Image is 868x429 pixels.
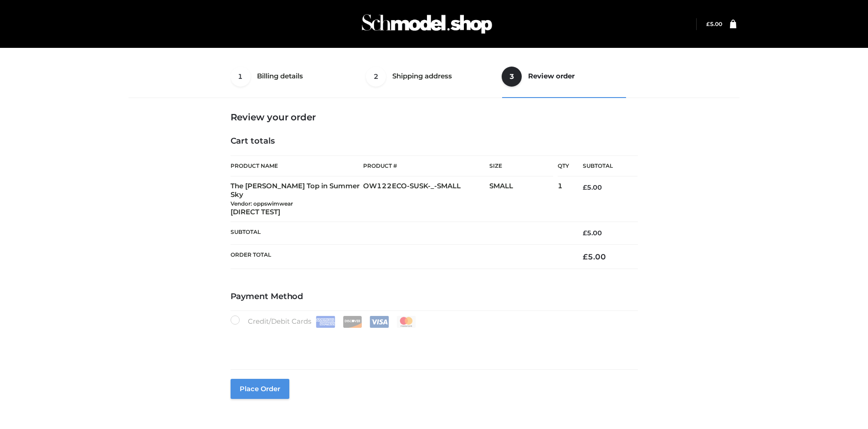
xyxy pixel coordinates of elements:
th: Product Name [231,155,364,176]
h4: Payment Method [231,292,638,302]
span: £ [583,229,587,237]
th: Subtotal [231,222,570,244]
img: Discover [343,316,362,328]
td: OW122ECO-SUSK-_-SMALL [363,176,489,222]
a: £5.00 [706,21,722,27]
th: Subtotal [569,156,637,176]
h4: Cart totals [231,136,638,146]
span: £ [706,21,710,27]
td: The [PERSON_NAME] Top in Summer Sky [DIRECT TEST] [231,176,364,222]
img: Amex [316,316,335,328]
label: Credit/Debit Cards [231,315,417,328]
img: Visa [370,316,389,328]
bdi: 5.00 [583,183,602,191]
td: 1 [558,176,569,222]
th: Qty [558,155,569,176]
td: SMALL [489,176,558,222]
iframe: Secure payment input frame [229,326,636,359]
small: Vendor: oppswimwear [231,200,293,207]
th: Product # [363,155,489,176]
img: Schmodel Admin 964 [359,6,495,42]
span: £ [583,183,587,191]
bdi: 5.00 [706,21,722,27]
th: Order Total [231,244,570,269]
bdi: 5.00 [583,252,606,261]
img: Mastercard [396,316,416,328]
bdi: 5.00 [583,229,602,237]
span: £ [583,252,588,261]
button: Place order [231,379,289,399]
h3: Review your order [231,112,638,123]
th: Size [489,156,553,176]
